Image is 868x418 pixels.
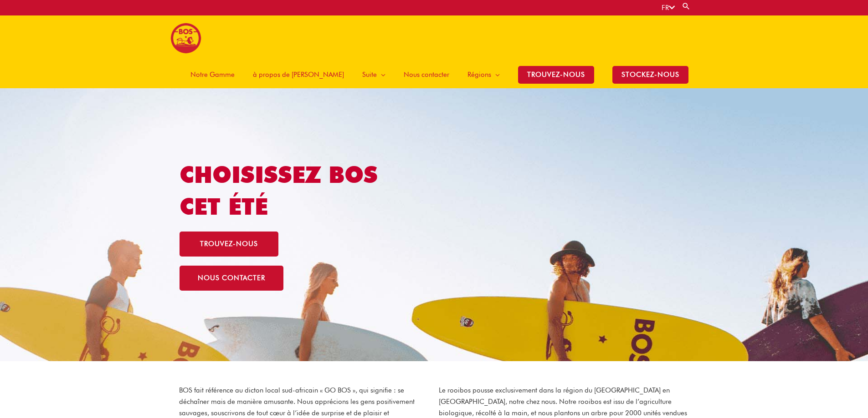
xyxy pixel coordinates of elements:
[200,241,258,247] span: trouvez-nous
[253,61,344,88] span: à propos de [PERSON_NAME]
[518,66,594,84] span: TROUVEZ-NOUS
[682,2,691,10] a: Search button
[244,61,353,88] a: à propos de [PERSON_NAME]
[362,61,377,88] span: Suite
[198,275,265,282] span: nous contacter
[612,66,688,84] span: stockez-nous
[181,61,244,88] a: Notre Gamme
[603,61,698,88] a: stockez-nous
[662,4,675,12] a: FR
[170,23,201,54] img: BOS logo finals-200px
[467,61,491,88] span: Régions
[404,61,449,88] span: Nous contacter
[180,266,283,291] a: nous contacter
[190,61,235,88] span: Notre Gamme
[180,232,278,257] a: trouvez-nous
[509,61,603,88] a: TROUVEZ-NOUS
[180,159,410,222] h1: Choisissez BOS cet été
[458,61,509,88] a: Régions
[353,61,395,88] a: Suite
[395,61,458,88] a: Nous contacter
[175,61,698,88] nav: Site Navigation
